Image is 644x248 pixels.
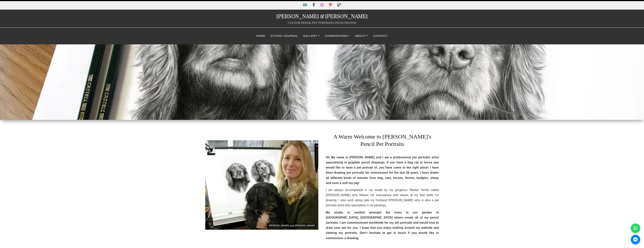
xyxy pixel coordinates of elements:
a: Pinterest [327,4,335,7]
p: I am always accompanied in my studio by my gorgeous Tibetan Terrier called [PERSON_NAME] who foll... [326,187,439,208]
img: Melanie Phillips, Pet Portrait Artist [205,140,318,230]
a: Commissions [322,32,352,40]
a: Blog [335,4,343,7]
a: Contact [371,32,391,40]
a: Facebook [310,4,318,7]
a: Custom Pencil Pet Portraits from Photos [288,21,356,25]
h1: A Warm Welcome to [PERSON_NAME]'s Pencil Pet Portraits [326,127,439,150]
a: Melanie Phillips pet portrait artist with her dog Lily in her studio. [205,140,318,230]
p: Hi! My name is [PERSON_NAME] and I am a professional pet portraits artist specialising in graphit... [326,155,439,186]
p: My studio is nestled amongst the trees in our garden in [GEOGRAPHIC_DATA], [GEOGRAPHIC_DATA] wher... [326,210,439,241]
a: YouTube [301,4,310,7]
a: Instagram [318,4,327,7]
a: Gallery [301,32,322,40]
a: Home [253,32,268,40]
span: & [319,12,325,19]
a: [PERSON_NAME]&[PERSON_NAME] [276,12,368,19]
a: WhatsApp [631,223,640,233]
a: About [352,32,371,40]
a: Studio Journal [268,32,301,40]
a: Messenger [631,235,640,244]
